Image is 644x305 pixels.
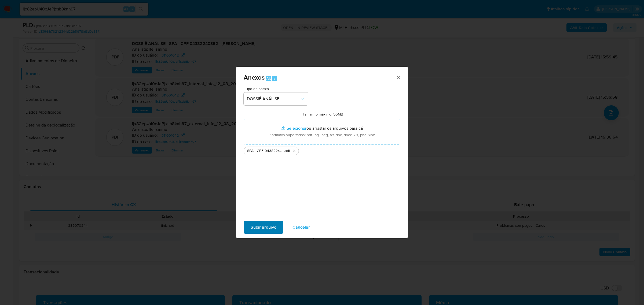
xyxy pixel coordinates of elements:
span: Cancelar [292,221,310,233]
button: Cancelar [286,221,317,234]
span: DOSSIÊ ANÁLISE [247,96,299,102]
span: SPA - CPF 04382240352 - [PERSON_NAME] (1) [247,148,284,154]
span: Subir arquivo [251,221,276,233]
button: Subir arquivo [244,221,283,234]
span: a [273,76,275,81]
button: Fechar [396,75,401,80]
label: Tamanho máximo: 50MB [303,112,343,117]
ul: Arquivos selecionados [244,144,400,155]
button: DOSSIÊ ANÁLISE [244,92,308,105]
button: Excluir SPA - CPF 04382240352 - EWERTON ALVES DO NASCIMENTO (1).pdf [291,148,298,154]
span: Alt [266,76,271,81]
span: Tipo de anexo [245,87,309,91]
span: .pdf [284,148,290,154]
span: Anexos [244,73,265,82]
